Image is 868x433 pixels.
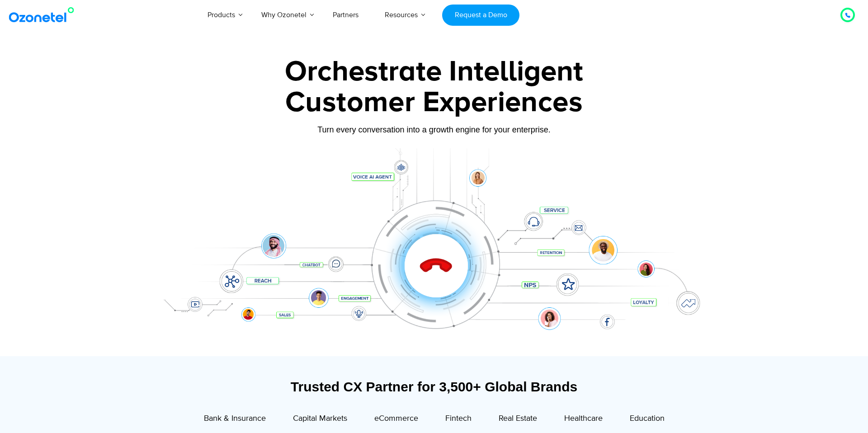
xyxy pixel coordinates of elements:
[564,414,603,424] span: Healthcare
[156,379,712,395] div: Trusted CX Partner for 3,500+ Global Brands
[293,414,347,424] span: Capital Markets
[445,413,472,427] a: Fintech
[499,413,537,427] a: Real Estate
[204,413,266,427] a: Bank & Insurance
[204,414,266,424] span: Bank & Insurance
[442,5,519,26] a: Request a Demo
[374,413,418,427] a: eCommerce
[630,414,665,424] span: Education
[151,81,717,124] div: Customer Experiences
[499,414,537,424] span: Real Estate
[564,413,603,427] a: Healthcare
[151,57,717,86] div: Orchestrate Intelligent
[630,413,665,427] a: Education
[445,414,472,424] span: Fintech
[151,125,717,135] div: Turn every conversation into a growth engine for your enterprise.
[293,413,347,427] a: Capital Markets
[374,414,418,424] span: eCommerce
